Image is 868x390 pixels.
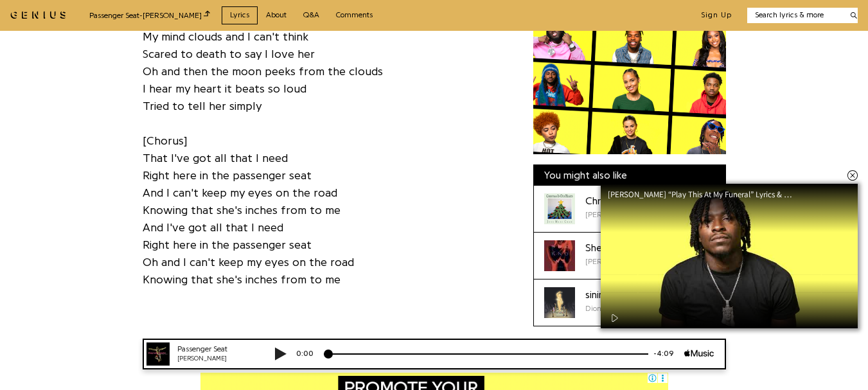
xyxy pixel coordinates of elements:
[45,15,122,25] div: [PERSON_NAME]
[585,256,644,267] div: [PERSON_NAME]
[608,190,807,199] div: [PERSON_NAME] “Play This At My Funeral” Lyrics & Meaning | Genius Verified
[534,186,725,233] a: Cover art for Christmas In Our Hearts by Jose Mari ChanChristmas In Our Hearts[PERSON_NAME]
[747,10,843,21] input: Search lyrics & more
[585,303,611,314] div: Dionela
[14,4,37,27] img: 72x72bb.jpg
[516,10,552,21] div: -4:09
[534,233,725,279] a: Cover art for She Knows by J. ColeShe Knows[PERSON_NAME]
[89,9,210,21] div: Passenger Seat - [PERSON_NAME]
[222,6,258,24] a: Lyrics
[295,6,328,24] a: Q&A
[585,193,693,209] div: Christmas In Our Hearts
[544,287,575,318] div: Cover art for ​sining by Dionela
[258,6,295,24] a: About
[328,6,381,24] a: Comments
[544,193,575,224] div: Cover art for Christmas In Our Hearts by Jose Mari Chan
[585,240,644,256] div: She Knows
[534,279,725,326] a: Cover art for ​sining by Dionela​siningDionela
[45,5,122,16] div: Passenger Seat
[701,10,732,21] button: Sign Up
[544,240,575,271] div: Cover art for She Knows by J. Cole
[585,209,693,220] div: [PERSON_NAME]
[585,287,611,303] div: ​sining
[534,165,725,186] div: You might also like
